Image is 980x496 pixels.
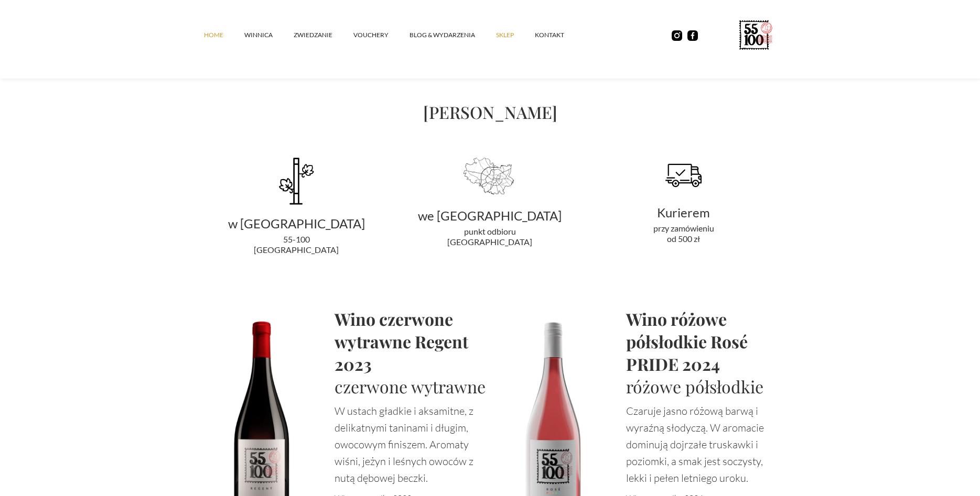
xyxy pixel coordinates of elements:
[335,375,490,398] h1: czerwone wytrawne
[353,19,410,51] a: vouchery
[204,104,777,120] div: [PERSON_NAME]
[335,307,490,375] h1: Wino czerwone wytrawne Regent 2023
[397,226,583,247] div: punkt odbioru [GEOGRAPHIC_DATA]
[535,19,585,51] a: kontakt
[626,403,782,487] p: Czaruje jasno różową barwą i wyraźną słodyczą. W aromacie dominują dojrzałe truskawki i poziomki,...
[397,211,583,221] div: we [GEOGRAPHIC_DATA]
[626,307,782,375] h1: Wino różowe półsłodkie Rosé PRIDE 2024
[244,19,294,51] a: winnica
[335,403,490,487] p: W ustach gładkie i aksamitne, z delikatnymi taninami i długim, owocowym finiszem. Aromaty wiśni, ...
[496,19,535,51] a: SKLEP
[294,19,353,51] a: ZWIEDZANIE
[204,19,244,51] a: Home
[591,207,776,218] div: Kurierem
[410,19,496,51] a: Blog & Wydarzenia
[626,375,782,398] h1: różowe półsłodkie
[204,234,389,255] div: 55-100 [GEOGRAPHIC_DATA]
[591,223,776,244] div: przy zamówieniu od 500 zł
[204,218,389,229] div: w [GEOGRAPHIC_DATA]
